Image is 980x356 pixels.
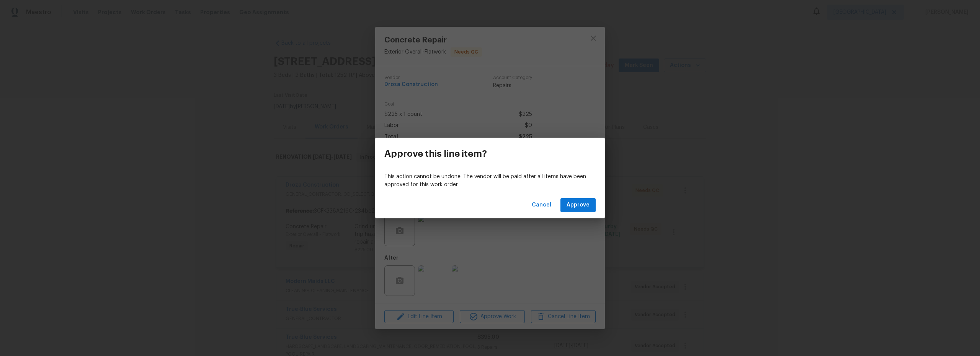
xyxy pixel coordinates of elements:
[532,200,551,210] span: Cancel
[529,198,554,212] button: Cancel
[384,148,487,159] h3: Approve this line item?
[384,173,596,189] p: This action cannot be undone. The vendor will be paid after all items have been approved for this...
[567,200,590,210] span: Approve
[560,198,596,212] button: Approve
